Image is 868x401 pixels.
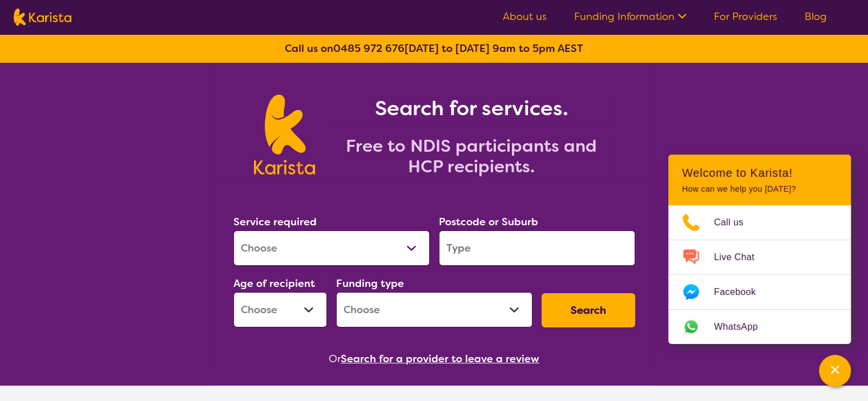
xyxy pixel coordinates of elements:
[329,136,614,177] h2: Free to NDIS participants and HCP recipients.
[233,215,317,229] label: Service required
[668,310,851,344] a: Web link opens in a new tab.
[714,249,768,266] span: Live Chat
[542,293,635,327] button: Search
[254,95,315,175] img: Karista logo
[329,350,341,367] span: Or
[819,355,851,387] button: Channel Menu
[805,10,827,23] a: Blog
[14,9,71,26] img: Karista logo
[336,277,404,290] label: Funding type
[668,205,851,344] ul: Choose channel
[341,350,539,367] button: Search for a provider to leave a review
[503,10,547,23] a: About us
[714,318,772,335] span: WhatsApp
[574,10,687,23] a: Funding Information
[714,214,757,231] span: Call us
[439,215,538,229] label: Postcode or Suburb
[668,155,851,344] div: Channel Menu
[682,166,837,180] h2: Welcome to Karista!
[714,10,777,23] a: For Providers
[333,42,405,55] a: 0485 972 676
[439,230,635,266] input: Type
[329,95,614,122] h1: Search for services.
[682,184,837,194] p: How can we help you [DATE]?
[285,42,583,55] b: Call us on [DATE] to [DATE] 9am to 5pm AEST
[714,283,769,301] span: Facebook
[233,277,315,290] label: Age of recipient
